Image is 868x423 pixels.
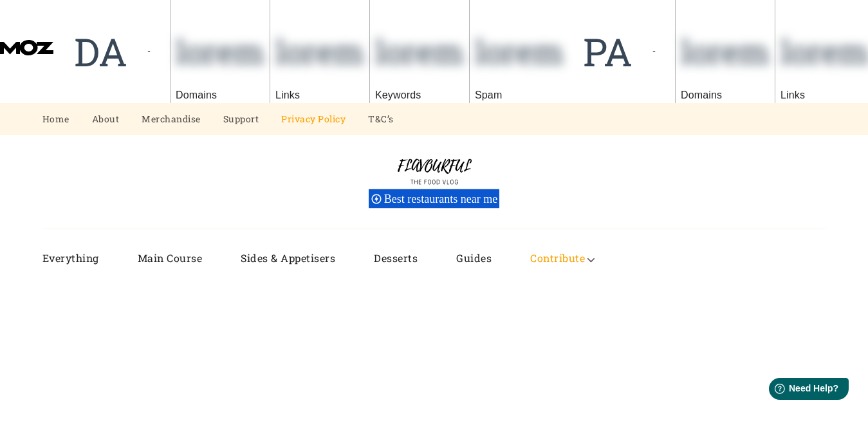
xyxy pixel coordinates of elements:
[681,88,770,103] p: Domains
[74,30,127,73] h1: DA
[583,30,633,73] h1: PA
[368,103,394,135] a: T&C’s
[384,193,501,205] span: Best restaurants near me
[176,32,264,71] h2: Number of unique external linking domains. Two or more links from the same website are counted as...
[386,155,483,188] img: Flavourful
[652,46,656,57] text: -
[275,88,364,103] p: Links
[92,103,120,135] a: About
[223,103,259,135] a: Support
[583,30,670,73] div: Predicts a page's ranking potential in search engines based on an algorithm of link metrics.
[475,88,564,103] p: Spam
[681,32,770,71] h2: Number of unique external linking domains. Two or more links from the same website are counted as...
[375,88,464,103] p: Keywords
[475,32,564,71] h2: Represents the percentage of sites with similar features we've found to be penalized or banned by...
[42,242,118,275] a: Everything
[118,242,222,275] a: Main Course
[753,373,854,409] iframe: Help widget launcher
[437,242,511,275] a: Guides
[375,32,464,71] h2: Number of keywords for which this site ranks within the top 50 positions on Google US.
[275,32,364,71] h2: Number of unique pages linking to a target. Two or more links from the same page on a website are...
[369,189,499,209] div: Best restaurants near me
[176,88,264,103] p: Domains
[74,30,165,73] div: Predicts a root domain's ranking potential relative to the domains in our index.
[147,46,151,57] text: -
[355,242,437,275] a: Desserts
[511,242,604,275] a: Contribute
[142,103,201,135] a: Merchandise
[221,242,355,275] a: Sides & Appetisers
[281,103,346,135] a: Privacy Policy
[42,103,69,135] a: Home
